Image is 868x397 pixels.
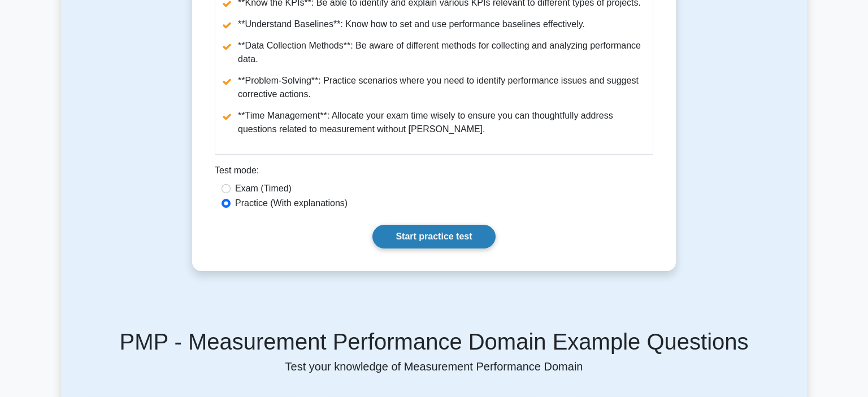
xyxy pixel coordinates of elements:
label: Exam (Timed) [235,182,292,195]
p: Test your knowledge of Measurement Performance Domain [75,360,793,373]
li: **Problem-Solving**: Practice scenarios where you need to identify performance issues and suggest... [224,74,644,101]
a: Start practice test [372,225,495,248]
div: Test mode: [215,164,653,182]
li: **Understand Baselines**: Know how to set and use performance baselines effectively. [224,18,644,31]
li: **Data Collection Methods**: Be aware of different methods for collecting and analyzing performan... [224,39,644,66]
li: **Time Management**: Allocate your exam time wisely to ensure you can thoughtfully address questi... [224,109,644,136]
label: Practice (With explanations) [235,197,348,210]
h5: PMP - Measurement Performance Domain Example Questions [75,328,793,355]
